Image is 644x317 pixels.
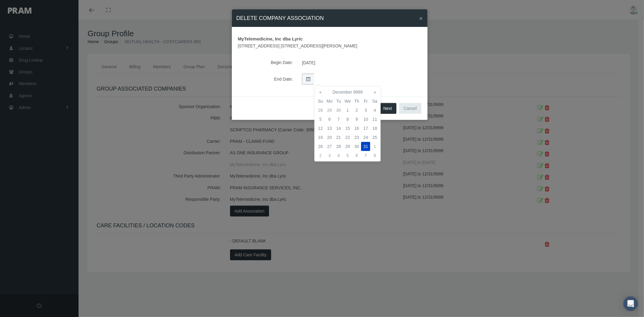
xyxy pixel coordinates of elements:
[370,97,379,106] th: Sa
[334,124,343,133] td: 14
[334,97,343,106] th: Tu
[370,88,379,97] th: »
[325,106,334,115] td: 29
[325,124,334,133] td: 13
[316,88,325,97] th: «
[419,15,423,21] button: Close
[325,133,334,142] td: 20
[325,115,334,124] td: 6
[352,133,361,142] td: 23
[233,33,426,43] label: MyTelemedicine, Inc dba Lyric
[325,97,334,106] th: Mo
[334,106,343,115] td: 30
[236,14,324,22] h4: DELETE COMPANY ASSOCIATION
[343,106,352,115] td: 1
[399,103,421,114] button: Cancel
[370,133,379,142] td: 25
[343,142,352,151] td: 29
[352,115,361,124] td: 9
[361,115,370,124] td: 10
[352,106,361,115] td: 2
[316,124,325,133] td: 12
[316,106,325,115] td: 28
[343,97,352,106] th: We
[316,151,325,160] td: 2
[334,142,343,151] td: 28
[361,124,370,133] td: 17
[302,60,315,65] span: [DATE]
[379,103,397,114] button: Next
[343,124,352,133] td: 15
[316,97,325,106] th: Su
[316,115,325,124] td: 5
[334,133,343,142] td: 21
[316,133,325,142] td: 19
[233,74,298,85] label: End Date:
[361,133,370,142] td: 24
[419,15,423,22] span: ×
[352,142,361,151] td: 30
[343,133,352,142] td: 22
[343,151,352,160] td: 5
[316,142,325,151] td: 26
[361,97,370,106] th: Fr
[370,115,379,124] td: 11
[325,88,370,97] th: December 9999
[623,296,638,311] div: Open Intercom Messenger
[352,151,361,160] td: 6
[343,115,352,124] td: 8
[361,106,370,115] td: 3
[233,43,426,51] label: [STREET_ADDRESS] [STREET_ADDRESS][PERSON_NAME]
[334,115,343,124] td: 7
[370,124,379,133] td: 18
[352,97,361,106] th: Th
[370,142,379,151] td: 1
[370,151,379,160] td: 8
[334,151,343,160] td: 4
[233,57,298,68] label: Begin Date:
[352,124,361,133] td: 16
[361,142,370,151] td: 31
[325,142,334,151] td: 27
[361,151,370,160] td: 7
[370,106,379,115] td: 4
[325,151,334,160] td: 3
